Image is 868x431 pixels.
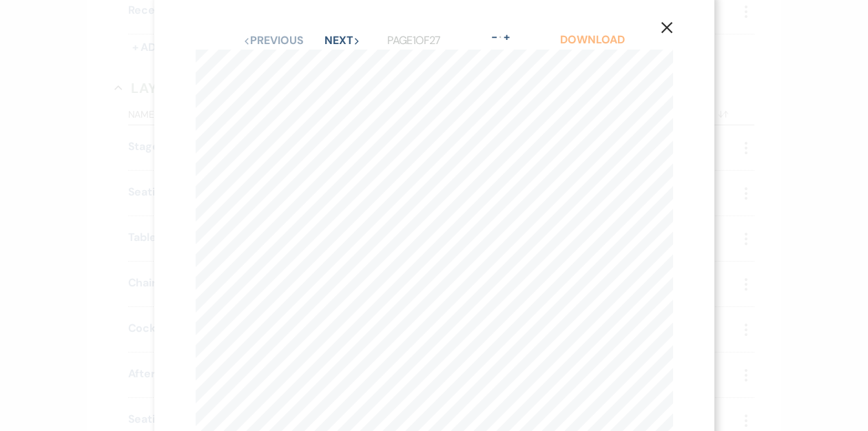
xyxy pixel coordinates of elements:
[324,35,360,46] button: Next
[560,32,624,47] a: Download
[488,32,499,43] button: -
[387,32,440,50] p: Page 1 of 27
[502,32,513,43] button: +
[243,35,303,46] button: Previous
